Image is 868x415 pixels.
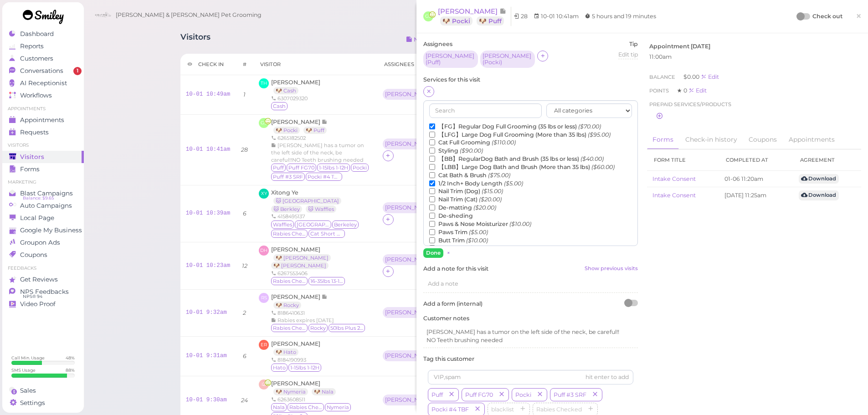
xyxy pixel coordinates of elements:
i: ($5.00) [504,180,523,187]
span: [PERSON_NAME] [271,118,322,125]
span: Workflows [20,92,52,99]
a: Conversations 1 [2,65,84,77]
a: [PERSON_NAME] 🐶 Cash [271,79,320,94]
span: Auto Campaigns [20,202,72,210]
div: 6267553406 [271,270,371,277]
label: Paws Trim [429,228,488,236]
i: 2 [243,309,246,316]
span: XY [259,189,269,199]
i: ($20.00) [479,196,502,203]
li: Visitors [2,142,84,149]
span: 28 [521,13,528,20]
label: Add a form (internal) [423,300,638,308]
label: Tip [618,40,638,48]
span: Cash [271,102,288,110]
span: Forms [20,165,40,173]
span: Rabies Checked [271,230,308,238]
div: [PERSON_NAME] ( [PERSON_NAME] ) [385,256,435,263]
label: Appointment [DATE] [649,42,710,51]
input: Search [429,103,542,118]
span: Groupon Ads [20,239,60,246]
i: ($20.00) [473,204,496,211]
input: De-matting ($20.00) [429,205,435,210]
span: × [856,10,862,22]
a: 🐶 Pocki [273,127,300,134]
input: 1/2 Inch+ Body Length ($5.00) [429,180,435,186]
label: 【LFG】Large Dog Full Grooming (More than 35 lbs) [429,131,611,139]
span: 1-15lbs 1-12H [317,164,350,172]
input: 【LFG】Large Dog Full Grooming (More than 35 lbs) ($95.00) [429,132,435,138]
input: 【LBB】Large Dog Bath and Brush (More than 35 lbs) ($60.00) [429,164,435,170]
i: ($5.00) [469,229,488,236]
span: DH [259,246,269,256]
span: Reports [20,42,44,50]
span: Rocky [308,324,328,332]
i: ($110.00) [492,139,516,146]
span: Princeton [295,220,331,229]
label: Nail Trim (Dog) [429,187,503,195]
i: 6 [243,210,247,217]
span: Google My Business [20,226,82,234]
span: NPS® 94 [23,293,42,300]
span: Rabies Checked [288,403,324,411]
span: Rabies Checked [534,406,584,413]
div: [PERSON_NAME] (Hato) [383,350,440,362]
div: 8186410631 [271,309,366,317]
label: Services for this visit [423,76,638,84]
i: ($60.00) [591,164,615,170]
span: Video Proof [20,300,56,308]
span: Dashboard [20,30,54,38]
span: Pocki #4 TBF [306,173,342,181]
span: Balance: $9.65 [23,195,54,202]
p: [PERSON_NAME] has a tumor on the left side of the neck, be careful!! [426,328,635,336]
a: 🐶 Pocki [440,16,473,26]
a: Customers [2,52,84,65]
th: Visitor [253,54,377,75]
div: 6265182502 [271,134,371,142]
a: [PERSON_NAME] 🐶 Pocki 🐶 Puff [271,118,331,133]
label: Butt Trim [429,236,488,245]
div: [PERSON_NAME] (Nala, Nymeria) [383,395,440,406]
a: Download [799,174,839,184]
a: 🐱 Berkley [271,205,302,213]
div: [PERSON_NAME] ( Waffles, Berkley ) [385,205,435,211]
div: 11:00am [649,53,859,61]
a: [PERSON_NAME] 🐶 Pocki 🐶 Puff [438,7,511,26]
label: Tag this customer [423,355,638,363]
a: Workflows [2,89,84,102]
a: 🐶 Puff [303,127,327,134]
input: Butt Trim ($10.00) [429,237,435,243]
label: 【FG】Regular Dog Full Grooming (35 lbs or less) [429,123,601,131]
span: IZ [259,379,269,389]
label: Styling [429,147,483,155]
a: 🐱 Waffles [306,205,336,213]
li: Appointments [2,106,84,112]
a: Video Proof [2,298,84,310]
th: Completed at [719,149,793,171]
a: [PERSON_NAME] 🐶 Nymeria 🐶 Nala [271,380,340,395]
span: Pocki [351,164,369,172]
a: Show previous visits [585,265,638,273]
a: Forms [2,163,84,175]
a: Xitong Ye 🐱 [GEOGRAPHIC_DATA] 🐱 Berkley 🐱 Waffles [271,189,344,212]
span: Pocki #4 TBF [430,406,471,413]
th: Form title [647,149,719,171]
a: Blast Campaigns Balance: $9.65 [2,187,84,200]
i: ($10.00) [509,220,531,227]
div: Call Min. Usage [11,355,45,361]
input: 【FG】Regular Dog Full Grooming (35 lbs or less) ($70.00) [429,123,435,129]
i: ($90.00) [460,147,483,154]
i: ($10.00) [466,237,488,244]
div: [PERSON_NAME] (Cash) [383,89,440,101]
i: 6 [243,353,247,359]
a: 10-01 10:41am [186,146,231,153]
span: 1 [73,67,82,75]
span: Rabies expires [DATE] [277,317,334,323]
i: ($70.00) [578,123,601,130]
a: Appointments [783,130,840,149]
input: Styling ($90.00) [429,148,435,154]
label: Face Trim [429,244,489,252]
i: ($95.00) [588,131,611,138]
span: Puff [430,391,445,398]
a: 🐶 Nala [312,388,336,395]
